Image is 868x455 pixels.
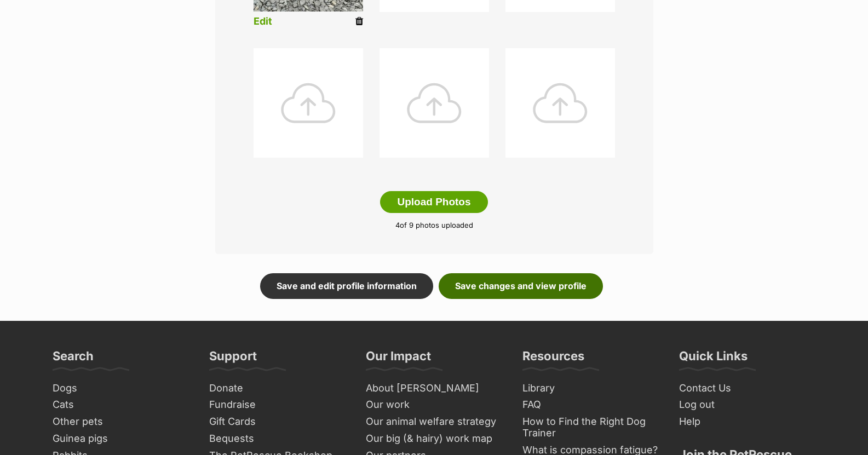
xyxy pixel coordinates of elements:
[232,220,637,231] p: of 9 photos uploaded
[254,16,272,27] a: Edit
[675,396,820,413] a: Log out
[395,221,400,229] span: 4
[518,396,664,413] a: FAQ
[439,273,603,298] a: Save changes and view profile
[675,413,820,430] a: Help
[205,413,350,430] a: Gift Cards
[361,413,507,430] a: Our animal welfare strategy
[518,413,664,441] a: How to Find the Right Dog Trainer
[260,273,433,298] a: Save and edit profile information
[366,348,431,370] h3: Our Impact
[205,396,350,413] a: Fundraise
[361,380,507,397] a: About [PERSON_NAME]
[48,380,194,397] a: Dogs
[205,380,350,397] a: Donate
[48,413,194,430] a: Other pets
[209,348,257,370] h3: Support
[48,430,194,447] a: Guinea pigs
[361,430,507,447] a: Our big (& hairy) work map
[518,380,664,397] a: Library
[205,430,350,447] a: Bequests
[675,380,820,397] a: Contact Us
[48,396,194,413] a: Cats
[522,348,584,370] h3: Resources
[679,348,748,370] h3: Quick Links
[53,348,94,370] h3: Search
[380,191,487,213] button: Upload Photos
[361,396,507,413] a: Our work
